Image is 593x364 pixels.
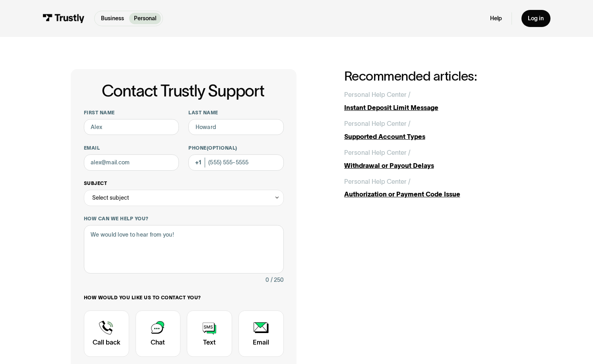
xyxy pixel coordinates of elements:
[344,103,522,112] div: Instant Deposit Limit Message
[188,154,283,171] input: (555) 555-5555
[84,180,284,187] label: Subject
[84,119,179,135] input: Alex
[344,161,522,170] div: Withdrawal or Payout Delays
[43,14,84,23] img: Trustly Logo
[344,148,522,170] a: Personal Help Center /Withdrawal or Payout Delays
[344,90,522,112] a: Personal Help Center /Instant Deposit Limit Message
[344,177,411,186] div: Personal Help Center /
[528,15,544,22] div: Log in
[84,154,179,171] input: alex@mail.com
[84,295,284,301] label: How would you like us to contact you?
[188,145,283,151] label: Phone
[265,275,269,285] div: 0
[101,14,124,23] p: Business
[344,132,522,141] div: Supported Account Types
[207,145,237,150] span: (Optional)
[84,216,284,222] label: How can we help you?
[134,14,156,23] p: Personal
[344,189,522,199] div: Authorization or Payment Code Issue
[521,10,550,27] a: Log in
[490,15,502,22] a: Help
[92,193,129,202] div: Select subject
[344,119,522,141] a: Personal Help Center /Supported Account Types
[84,145,179,151] label: Email
[84,190,284,206] div: Select subject
[188,110,283,116] label: Last name
[96,13,129,24] a: Business
[129,13,161,24] a: Personal
[344,177,522,199] a: Personal Help Center /Authorization or Payment Code Issue
[188,119,283,135] input: Howard
[82,82,284,100] h1: Contact Trustly Support
[271,275,284,285] div: / 250
[344,119,411,128] div: Personal Help Center /
[344,69,522,83] h2: Recommended articles:
[344,90,411,99] div: Personal Help Center /
[344,148,411,157] div: Personal Help Center /
[84,110,179,116] label: First name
